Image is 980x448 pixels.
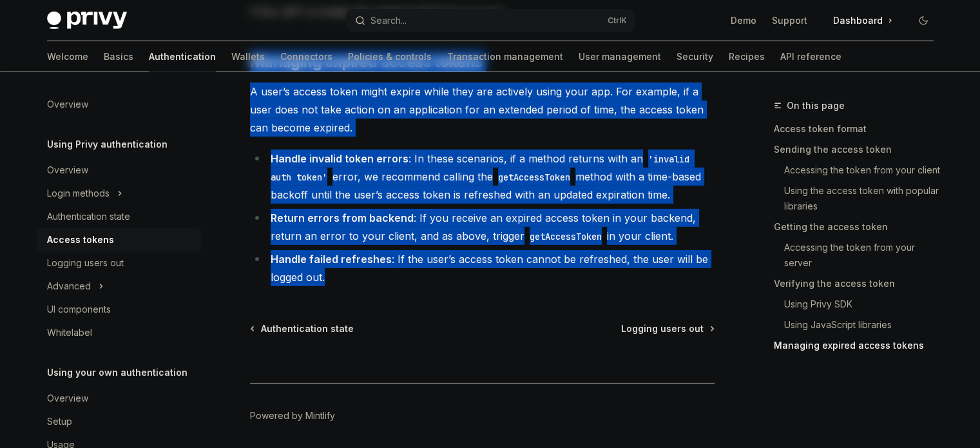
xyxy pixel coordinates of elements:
span: Logging users out [621,322,704,335]
strong: Handle failed refreshes [271,253,392,266]
a: Demo [731,14,756,27]
h5: Using Privy authentication [47,137,168,152]
a: UI components [37,298,202,321]
strong: Handle invalid token errors [271,152,408,165]
a: Authentication state [251,322,354,335]
a: Wallets [231,41,265,72]
a: Accessing the token from your server [774,237,944,273]
a: Policies & controls [348,41,432,72]
a: Authentication state [37,205,202,228]
div: Whitelabel [47,325,92,340]
a: Overview [37,93,202,116]
button: Toggle Advanced section [37,275,202,298]
a: Security [677,41,713,72]
a: Connectors [280,41,332,72]
div: Access tokens [47,232,114,248]
a: Managing expired access tokens [774,335,944,356]
a: Getting the access token [774,217,944,237]
span: On this page [787,98,845,113]
a: Basics [104,41,133,72]
div: Overview [47,391,88,406]
div: Advanced [47,278,91,294]
a: Recipes [729,41,765,72]
code: getAccessToken [493,170,575,184]
li: : In these scenarios, if a method returns with an error, we recommend calling the method with a t... [250,150,715,204]
a: Dashboard [823,10,903,31]
div: Authentication state [47,209,130,224]
div: Login methods [47,186,110,201]
li: : If you receive an expired access token in your backend, return an error to your client, and as ... [250,209,715,245]
a: API reference [780,41,841,72]
code: getAccessToken [524,229,607,244]
a: Accessing the token from your client [774,160,944,180]
img: dark logo [47,12,127,30]
a: Logging users out [621,322,713,335]
div: Search... [370,13,407,28]
a: Transaction management [447,41,563,72]
a: Whitelabel [37,321,202,344]
a: Using Privy SDK [774,294,944,315]
a: Access tokens [37,228,202,251]
div: Overview [47,162,88,178]
a: Logging users out [37,251,202,275]
a: Authentication [149,41,216,72]
span: A user’s access token might expire while they are actively using your app. For example, if a user... [250,83,715,137]
code: 'invalid auth token' [271,152,689,184]
a: Powered by Mintlify [250,409,335,422]
span: Dashboard [833,14,883,27]
a: Using the access token with popular libraries [774,180,944,217]
a: Setup [37,410,202,433]
a: Overview [37,387,202,410]
button: Toggle Login methods section [37,182,202,205]
h5: Using your own authentication [47,365,187,380]
a: Welcome [47,41,88,72]
a: Support [772,14,807,27]
strong: Return errors from backend [271,211,414,224]
div: UI components [47,302,111,317]
li: : If the user’s access token cannot be refreshed, the user will be logged out. [250,250,715,286]
span: Authentication state [261,322,354,335]
div: Overview [47,97,88,112]
a: Using JavaScript libraries [774,315,944,335]
a: Access token format [774,119,944,139]
button: Open search [346,9,635,32]
span: Ctrl K [608,15,627,26]
a: Verifying the access token [774,273,944,294]
button: Toggle dark mode [913,10,934,31]
div: Logging users out [47,255,124,271]
a: Overview [37,159,202,182]
a: User management [579,41,661,72]
a: Sending the access token [774,139,944,160]
div: Setup [47,414,72,429]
